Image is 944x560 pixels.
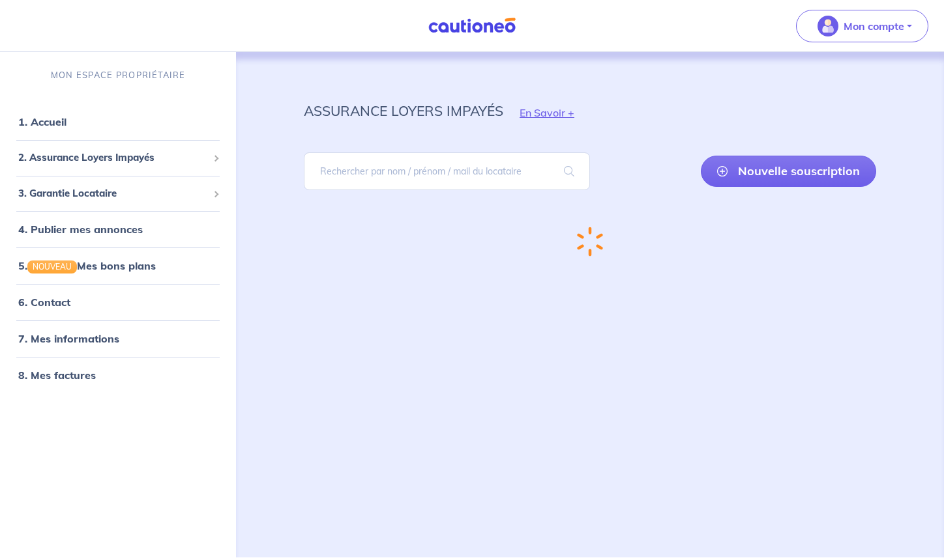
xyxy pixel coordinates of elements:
a: 4. Publier mes annonces [18,223,143,236]
span: 3. Garantie Locataire [18,186,208,201]
p: Mon compte [844,18,904,34]
a: 7. Mes informations [18,332,119,345]
div: 5.NOUVEAUMes bons plans [5,253,231,279]
a: Nouvelle souscription [701,156,876,187]
button: illu_account_valid_menu.svgMon compte [796,10,928,42]
a: 1. Accueil [18,115,66,128]
div: 7. Mes informations [5,326,231,352]
a: 5.NOUVEAUMes bons plans [18,259,156,272]
div: 3. Garantie Locataire [5,181,231,206]
div: 4. Publier mes annonces [5,216,231,242]
p: assurance loyers impayés [304,99,503,122]
p: MON ESPACE PROPRIÉTAIRE [51,69,185,81]
div: 6. Contact [5,289,231,315]
a: 8. Mes factures [18,369,96,382]
div: 8. Mes factures [5,362,231,388]
div: 1. Accueil [5,109,231,135]
img: illu_account_valid_menu.svg [818,16,838,36]
img: Cautioneo [423,18,521,34]
input: Rechercher par nom / prénom / mail du locataire [304,152,590,190]
span: search [548,153,590,189]
div: 2. Assurance Loyers Impayés [5,145,231,171]
a: 6. Contact [18,296,70,309]
button: En Savoir + [503,94,591,132]
img: loading-spinner [577,227,603,257]
span: 2. Assurance Loyers Impayés [18,150,208,165]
